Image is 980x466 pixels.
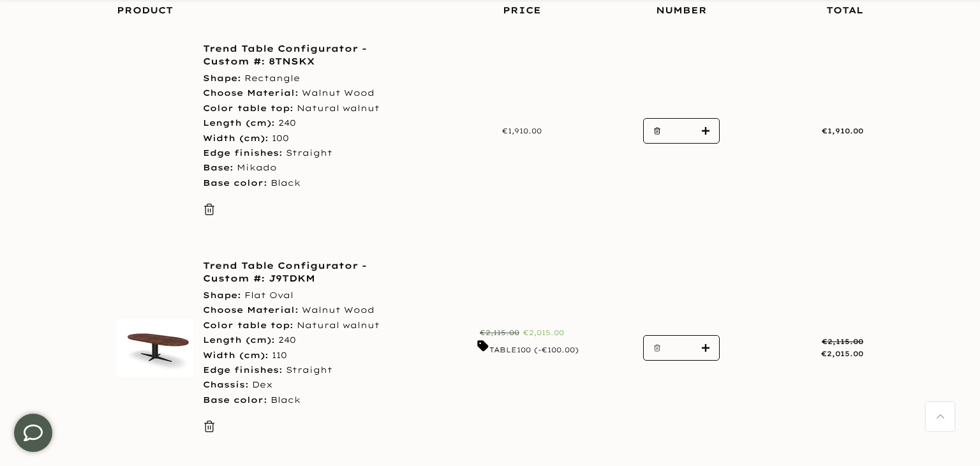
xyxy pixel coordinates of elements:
font: Edge finishes: [203,147,283,158]
font: €2,115.00 [822,337,863,346]
font: Color table top: [203,320,293,330]
font: Base color: [203,177,267,188]
font: Rectangle [244,73,300,83]
iframe: toggle-frame [1,401,65,465]
font: Flat Oval [244,290,293,300]
font: 100 [272,133,289,143]
font: Total [826,4,863,16]
font: Edge finishes: [203,365,283,375]
font: €2,015.00 [821,349,863,358]
font: 240 [278,117,296,128]
font: Walnut Wood [302,87,375,98]
font: Shape: [203,73,241,83]
font: Black [271,177,301,188]
font: Trend Table Configurator - Custom #: 8TNSKX [203,43,367,67]
a: Back to top [926,402,954,431]
font: Width (cm): [203,350,269,360]
font: Straight [286,147,332,158]
font: Chassis: [203,379,249,389]
font: Shape: [203,290,241,300]
font: 110 [272,350,287,360]
font: Length (cm): [203,117,275,128]
font: Number [656,4,707,16]
font: Trend Table Configurator - Custom #: J9TDKM [203,260,367,284]
font: Dex [252,379,273,389]
font: Color table top: [203,103,293,113]
font: Mikado [237,162,277,172]
font: Width (cm): [203,133,269,143]
a: Trend Table Configurator - Custom #: 8TNSKX [203,42,417,68]
font: Base: [203,162,234,172]
font: €1,910.00 [822,126,863,135]
font: Length (cm): [203,334,275,345]
font: 240 [278,334,296,345]
font: Natural walnut [297,320,380,330]
font: Product [117,4,173,16]
font: Straight [286,365,332,375]
font: Choose Material: [203,87,299,98]
font: Walnut Wood [302,304,375,315]
font: Base color: [203,395,267,405]
font: TABLE100 (-€100.00) [489,345,579,354]
font: €2,015.00 [523,328,564,337]
font: Black [271,395,301,405]
font: Price [503,4,541,16]
font: €2,115.00 [480,328,519,337]
font: Natural walnut [297,103,380,113]
font: Choose Material: [203,304,299,315]
font: €1,910.00 [502,126,542,135]
a: Trend Table Configurator - Custom #: J9TDKM [203,259,417,285]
